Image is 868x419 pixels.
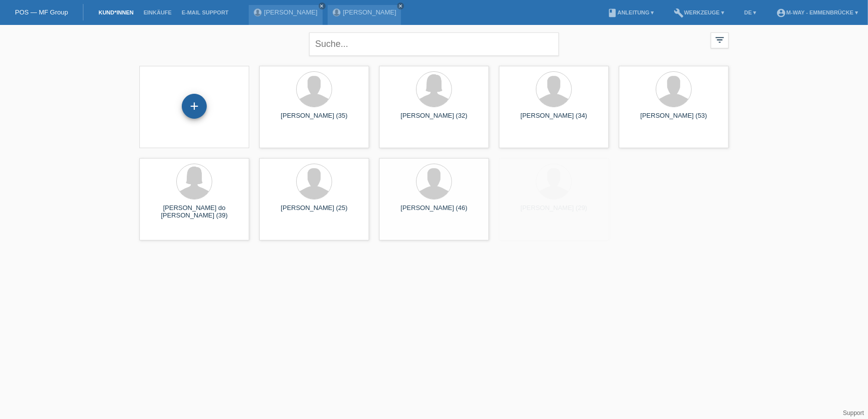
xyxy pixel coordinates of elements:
[739,9,761,15] a: DE ▾
[602,9,659,15] a: bookAnleitung ▾
[607,8,617,18] i: book
[771,9,863,15] a: account_circlem-way - Emmenbrücke ▾
[627,112,721,128] div: [PERSON_NAME] (53)
[507,112,601,128] div: [PERSON_NAME] (34)
[319,2,326,9] a: close
[387,112,481,128] div: [PERSON_NAME] (32)
[714,34,725,45] i: filter_list
[309,32,559,56] input: Suche...
[398,3,403,8] i: close
[15,8,68,16] a: POS — MF Group
[267,112,361,128] div: [PERSON_NAME] (35)
[843,410,864,417] a: Support
[507,204,601,220] div: [PERSON_NAME] (29)
[343,8,397,16] a: [PERSON_NAME]
[177,9,234,15] a: E-Mail Support
[138,9,176,15] a: Einkäufe
[674,8,684,18] i: build
[387,204,481,220] div: [PERSON_NAME] (46)
[264,8,318,16] a: [PERSON_NAME]
[320,3,325,8] i: close
[669,9,730,15] a: buildWerkzeuge ▾
[147,204,241,220] div: [PERSON_NAME] do [PERSON_NAME] (39)
[397,2,404,9] a: close
[182,98,206,115] div: Kund*in hinzufügen
[776,8,786,18] i: account_circle
[267,204,361,220] div: [PERSON_NAME] (25)
[93,9,138,15] a: Kund*innen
